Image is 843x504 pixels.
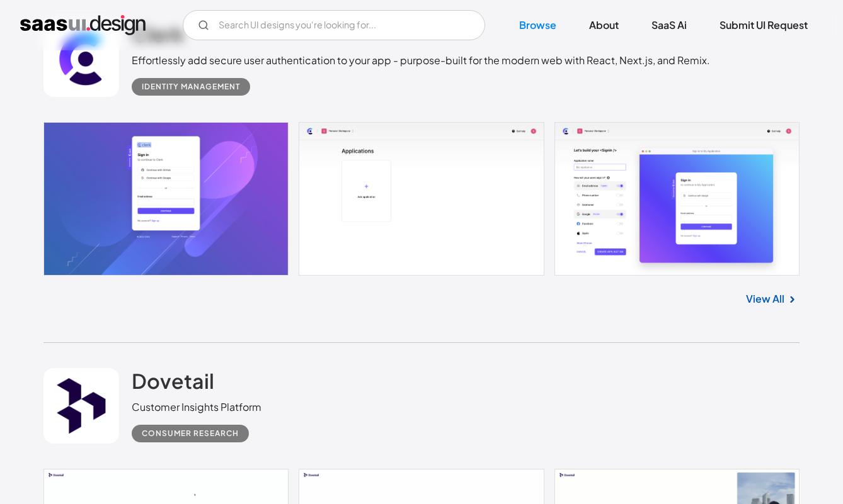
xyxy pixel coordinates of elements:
a: Submit UI Request [704,11,823,39]
div: Identity Management [142,79,240,94]
a: SaaS Ai [636,11,702,39]
div: Customer Insights Platform [132,400,261,415]
input: Search UI designs you're looking for... [183,10,485,40]
a: Dovetail [132,368,214,400]
h2: Dovetail [132,368,214,393]
a: About [574,11,634,39]
div: Consumer Research [142,426,239,441]
form: Email Form [183,10,485,40]
a: View All [746,291,784,306]
a: home [20,15,146,35]
a: Browse [504,11,571,39]
div: Effortlessly add secure user authentication to your app - purpose-built for the modern web with R... [132,53,710,68]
